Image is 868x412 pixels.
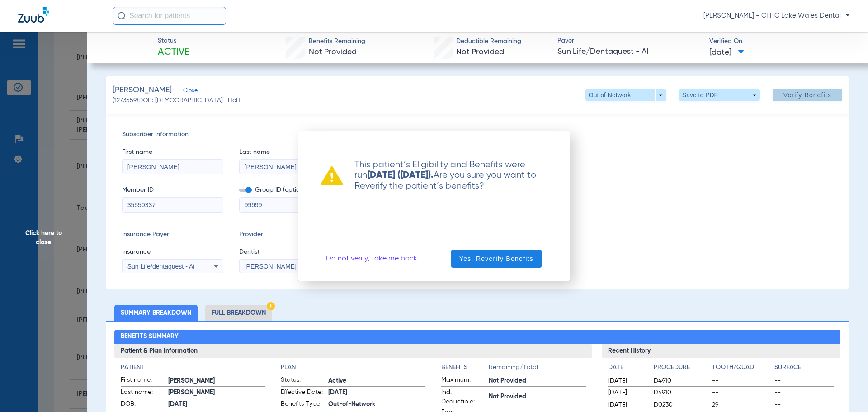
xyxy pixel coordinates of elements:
[326,254,417,263] a: Do not verify, take me back
[451,250,542,268] button: Yes, Reverify Benefits
[367,171,434,180] strong: [DATE] ([DATE]).
[459,254,533,263] span: Yes, Reverify Benefits
[823,369,868,412] iframe: Chat Widget
[343,160,547,191] p: This patient’s Eligibility and Benefits were run Are you sure you want to Reverify the patient’s ...
[321,166,343,185] img: warning already ran verification recently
